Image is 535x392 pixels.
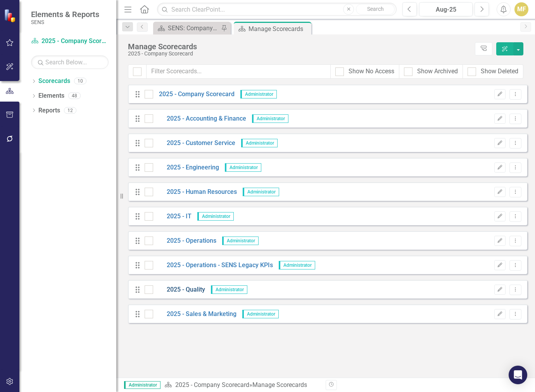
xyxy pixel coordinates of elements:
span: Administrator [240,90,277,98]
span: Administrator [211,285,247,294]
span: Administrator [124,381,160,389]
span: Administrator [241,139,278,147]
span: Elements & Reports [31,10,99,19]
div: 12 [64,107,76,114]
a: 2025 - Quality [153,285,205,294]
a: 2025 - Company Scorecard [31,37,109,46]
span: Administrator [225,163,261,172]
span: Administrator [242,310,279,318]
small: SENS [31,19,99,25]
span: Administrator [197,212,234,221]
input: Filter Scorecards... [146,64,331,79]
div: 2025 - Company Scorecard [128,51,471,57]
div: Show Archived [417,67,458,76]
div: Aug-25 [422,5,470,14]
span: Administrator [252,114,288,123]
div: Show No Access [349,67,394,76]
div: SENS: Company Scorecard [168,23,219,33]
a: 2025 - Company Scorecard [175,381,249,389]
a: 2025 - IT [153,212,192,221]
a: 2025 - Operations [153,237,216,245]
a: SENS: Company Scorecard [155,23,219,33]
div: 48 [68,93,81,99]
input: Search Below... [31,55,109,69]
span: Administrator [222,237,259,245]
span: Search [367,6,384,12]
a: 2025 - Sales & Marketing [153,310,236,319]
a: Reports [38,106,60,115]
input: Search ClearPoint... [157,3,397,16]
a: Scorecards [38,77,70,86]
a: Elements [38,92,64,100]
div: Manage Scorecards [249,24,309,34]
a: 2025 - Engineering [153,163,219,172]
a: 2025 - Customer Service [153,139,235,148]
a: 2025 - Accounting & Finance [153,114,246,123]
div: Manage Scorecards [128,42,471,51]
div: 10 [74,78,86,85]
span: Administrator [279,261,315,269]
a: 2025 - Company Scorecard [153,90,235,99]
a: 2025 - Operations - SENS Legacy KPIs [153,261,273,270]
div: Open Intercom Messenger [509,366,527,384]
a: 2025 - Human Resources [153,188,237,197]
button: Search [356,4,395,15]
img: ClearPoint Strategy [4,9,17,22]
button: Aug-25 [419,2,473,16]
div: Show Deleted [481,67,518,76]
span: Administrator [243,188,279,196]
button: MF [514,2,528,16]
div: » Manage Scorecards [164,381,320,390]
